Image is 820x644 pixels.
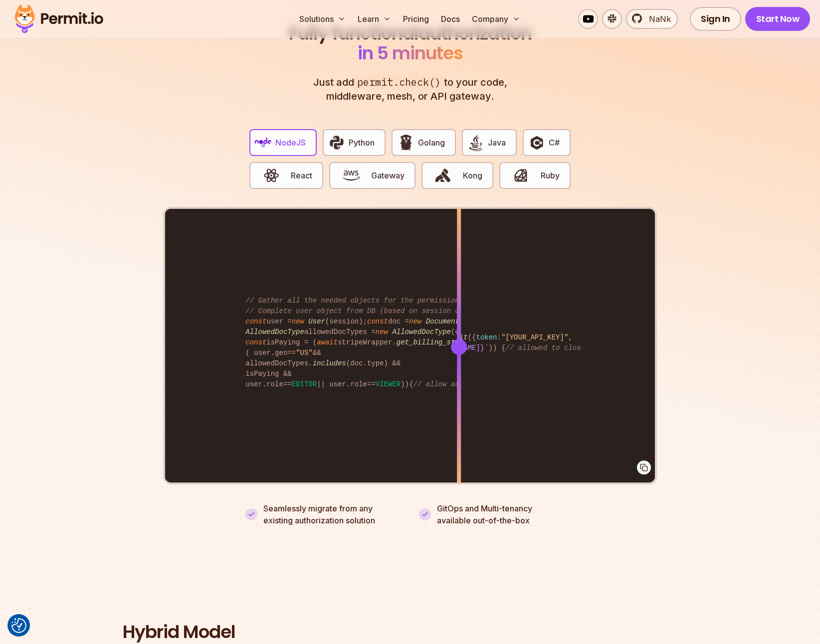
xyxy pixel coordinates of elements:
[643,13,671,25] span: NaNk
[313,359,346,367] span: includes
[488,137,506,149] span: Java
[317,338,338,346] span: await
[409,318,421,325] span: new
[397,338,472,346] span: get_billing_status
[245,318,266,325] span: const
[292,318,304,325] span: new
[426,318,459,325] span: Document
[289,23,418,43] span: Fully functional
[437,9,464,29] a: Docs
[437,502,532,526] p: GitOps and Multi-tenancy available out-of-the-box
[11,618,26,633] img: Revisit consent button
[245,328,304,336] span: AllowedDocType
[549,137,560,149] span: C#
[434,167,451,184] img: Kong
[275,349,287,357] span: geo
[418,137,445,149] span: Golang
[376,328,388,336] span: new
[505,344,610,352] span: // allowed to close issue
[296,349,313,357] span: "US"
[291,169,312,181] span: React
[308,318,325,325] span: User
[10,2,108,36] img: Permit logo
[343,167,360,184] img: Gateway
[392,328,451,336] span: AllowedDocType
[501,333,568,341] span: "[YOUR_API_KEY]"
[399,9,433,29] a: Pricing
[255,134,272,151] img: NodeJS
[349,137,375,149] span: Python
[263,167,280,184] img: React
[745,7,811,31] a: Start Now
[11,618,26,633] button: Consent Preferences
[367,318,388,325] span: const
[358,40,463,66] span: in 5 minutes
[626,9,678,29] a: NaNk
[463,169,482,181] span: Kong
[354,75,444,90] span: permit.check()
[286,23,534,63] h2: authorization
[295,9,350,29] button: Solutions
[266,380,283,388] span: role
[690,7,741,31] a: Sign In
[413,380,476,388] span: // allow access
[302,75,518,103] p: Just add to your code, middleware, mesh, or API gateway.
[467,134,484,151] img: Java
[371,169,405,181] span: Gateway
[245,297,484,305] span: // Gather all the needed objects for the permission check
[275,137,306,149] span: NodeJS
[245,338,266,346] span: const
[263,502,401,526] p: Seamlessly migrate from any existing authorization solution
[541,169,560,181] span: Ruby
[367,359,384,367] span: type
[512,167,529,184] img: Ruby
[476,333,497,341] span: token
[123,622,697,642] h2: Hybrid Model
[354,9,395,29] button: Learn
[245,307,577,315] span: // Complete user object from DB (based on session object, only 3 DB queries...)
[468,9,524,29] button: Company
[376,380,401,388] span: VIEWER
[528,134,545,151] img: C#
[328,134,345,151] img: Python
[238,288,581,398] code: user = (session); doc = ( , , session. ); allowedDocTypes = (user. ); isPaying = ( stripeWrapper....
[292,380,317,388] span: EDITOR
[398,134,414,151] img: Golang
[350,380,367,388] span: role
